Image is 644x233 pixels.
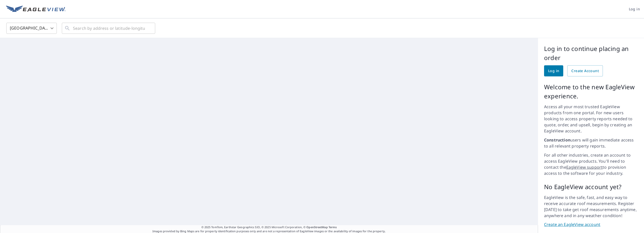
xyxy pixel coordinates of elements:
a: EagleView support [566,164,603,170]
a: OpenStreetMap [306,225,328,229]
img: EV Logo [6,6,66,13]
a: Log in [544,65,563,76]
span: © 2025 TomTom, Earthstar Geographics SIO, © 2025 Microsoft Corporation, © [201,225,337,229]
p: Access all your most trusted EagleView products from one portal. For new users looking to access ... [544,104,638,134]
p: users will gain immediate access to all relevant property reports. [544,137,638,149]
span: Create Account [571,68,599,74]
p: Log in to continue placing an order [544,44,638,62]
p: Welcome to the new EagleView experience. [544,82,638,101]
a: Create Account [567,65,603,76]
a: Create an EagleView account [544,222,638,227]
span: Log in [548,68,559,74]
p: For all other industries, create an account to access EagleView products. You'll need to contact ... [544,152,638,176]
div: [GEOGRAPHIC_DATA] [6,21,57,35]
input: Search by address or latitude-longitude [73,21,145,35]
a: Terms [329,225,337,229]
span: Log in [629,6,640,12]
p: EagleView is the safe, fast, and easy way to receive accurate roof measurements. Register [DATE] ... [544,194,638,219]
p: No EagleView account yet? [544,182,638,191]
strong: Construction [544,137,570,143]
